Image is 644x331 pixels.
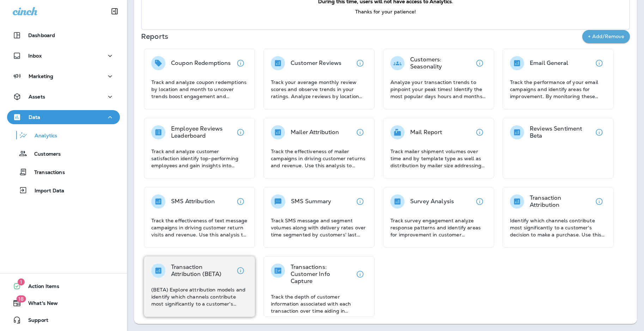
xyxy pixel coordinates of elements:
[7,279,120,293] button: 1Action Items
[473,56,487,70] button: View details
[410,56,473,70] p: Customers: Seasonality
[18,278,25,285] span: 1
[353,125,367,139] button: View details
[16,295,26,302] span: 18
[390,79,487,100] p: Analyze your transaction trends to pinpoint your peak times! Identify the most popular days hours...
[21,300,58,309] span: What's New
[27,169,65,176] p: Transactions
[156,8,615,16] p: Thanks for your patience!
[151,79,248,100] p: Track and analyze coupon redemptions by location and month to uncover trends boost engagement and...
[7,49,120,63] button: Inbox
[7,28,120,42] button: Dashboard
[7,69,120,83] button: Marketing
[582,30,630,43] button: + Add/Remove
[29,94,45,100] p: Assets
[510,79,606,100] p: Track the performance of your email campaigns and identify areas for improvement. By monitoring t...
[291,60,341,67] p: Customer Reviews
[233,125,248,139] button: View details
[171,125,233,139] p: Employee Reviews Leaderboard
[151,217,248,238] p: Track the effectiveness of text message campaigns in driving customer return visits and revenue. ...
[141,31,582,41] p: Reports
[271,148,367,169] p: Track the effectiveness of mailer campaigns in driving customer returns and revenue. Use this ana...
[271,293,367,314] p: Track the depth of customer information associated with each transaction over time aiding in asse...
[28,133,57,139] p: Analytics
[233,56,248,70] button: View details
[21,317,48,326] span: Support
[7,183,120,198] button: Import Data
[353,56,367,70] button: View details
[7,128,120,143] button: Analytics
[353,194,367,209] button: View details
[233,264,248,278] button: View details
[7,90,120,104] button: Assets
[171,198,215,205] p: SMS Attribution
[390,148,487,169] p: Track mailer shipment volumes over time and by template type as well as distribution by mailer si...
[105,4,124,18] button: Collapse Sidebar
[592,125,606,139] button: View details
[530,60,568,67] p: Email General
[28,32,55,38] p: Dashboard
[151,286,248,307] p: (BETA) Explore attribution models and identify which channels contribute most significantly to a ...
[7,313,120,327] button: Support
[473,194,487,209] button: View details
[410,129,442,136] p: Mail Report
[29,114,41,120] p: Data
[291,129,339,136] p: Mailer Attribution
[151,148,248,169] p: Track and analyze customer satisfaction identify top-performing employees and gain insights into ...
[592,56,606,70] button: View details
[7,296,120,310] button: 18What's New
[530,125,592,139] p: Reviews Sentiment Beta
[592,194,606,209] button: View details
[27,151,61,158] p: Customers
[291,264,353,285] p: Transactions: Customer Info Capture
[530,194,592,209] p: Transaction Attribution
[510,217,606,238] p: Identify which channels contribute most significantly to a customer's decision to make a purchase...
[171,264,233,278] p: Transaction Attribution (BETA)
[271,79,367,100] p: Track your average monthly review scores and observe trends in your ratings. Analyze reviews by l...
[291,198,332,205] p: SMS Summary
[390,217,487,238] p: Track survey engagement analyze response patterns and identify areas for improvement in customer ...
[28,53,42,59] p: Inbox
[233,194,248,209] button: View details
[7,164,120,179] button: Transactions
[171,60,231,67] p: Coupon Redemptions
[21,283,59,292] span: Action Items
[473,125,487,139] button: View details
[410,198,454,205] p: Survey Analysis
[28,188,65,194] p: Import Data
[29,73,53,79] p: Marketing
[271,217,367,238] p: Track SMS message and segment volumes along with delivery rates over time segmented by customers'...
[7,110,120,124] button: Data
[353,267,367,281] button: View details
[7,146,120,161] button: Customers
